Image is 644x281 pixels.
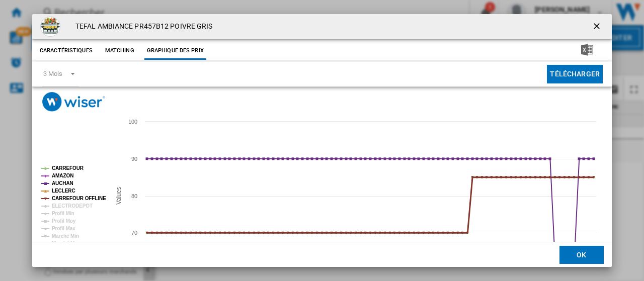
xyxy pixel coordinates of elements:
img: excel-24x24.png [581,44,593,56]
tspan: AMAZON [52,173,73,178]
tspan: Profil Min [52,211,74,216]
tspan: 90 [131,156,137,162]
tspan: CARREFOUR [52,165,84,171]
tspan: Values [115,187,122,205]
tspan: Profil Moy [52,218,76,224]
button: OK [559,246,604,264]
img: 71WB1uwAQVL._AC_SX300_SY300_QL70_ML2_.jpg [40,17,60,37]
tspan: LECLERC [52,188,75,194]
button: Matching [98,42,142,60]
button: Graphique des prix [144,42,206,60]
tspan: ELECTRODEPOT [52,203,93,209]
tspan: Marché Min [52,233,79,239]
button: Caractéristiques [37,42,95,60]
tspan: 100 [128,119,137,125]
ng-md-icon: getI18NText('BUTTONS.CLOSE_DIALOG') [592,21,604,33]
tspan: 80 [131,193,137,199]
md-dialog: Product popup [32,14,612,267]
tspan: AUCHAN [52,180,73,186]
h4: TEFAL AMBIANCE PR457B12 POIVRE GRIS [70,22,213,32]
button: Télécharger au format Excel [565,42,609,60]
tspan: CARREFOUR OFFLINE [52,196,106,201]
button: getI18NText('BUTTONS.CLOSE_DIALOG') [588,17,608,37]
button: Télécharger [547,65,603,83]
tspan: Profil Max [52,226,75,231]
img: logo_wiser_300x94.png [42,92,105,112]
tspan: 70 [131,230,137,236]
div: 3 Mois [43,70,62,77]
tspan: Marché Moy [52,241,80,246]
